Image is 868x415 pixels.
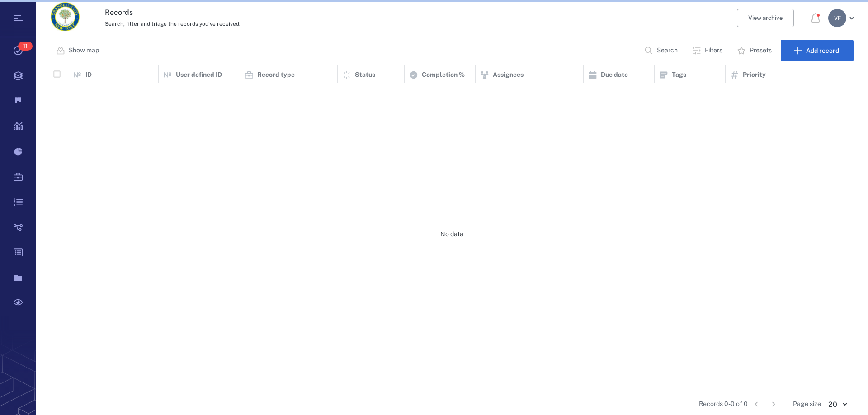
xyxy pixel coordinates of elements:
p: Filters [705,46,722,55]
div: 20 [821,399,854,410]
button: View archive [737,9,794,27]
button: VF [828,9,857,27]
div: No data [36,83,868,386]
p: ID [85,70,92,79]
p: Tags [672,70,686,79]
p: Assignees [493,70,524,79]
button: Presets [731,40,779,61]
p: Show map [69,46,99,55]
span: Search, filter and triage the records you've received. [105,21,241,27]
button: Search [639,40,685,61]
button: Show map [51,40,106,61]
p: Record type [257,70,295,79]
p: Search [657,46,678,55]
div: V F [828,9,846,27]
p: Completion % [422,70,465,79]
span: Page size [793,400,821,409]
span: Records 0-0 of 0 [699,400,748,409]
p: Status [355,70,375,79]
p: Priority [743,70,766,79]
a: Go home [51,2,80,34]
h3: Records [105,7,598,18]
button: Add record [781,40,854,61]
p: Due date [601,70,628,79]
span: 11 [18,42,33,51]
p: Presets [750,46,772,55]
img: Orange County Planning Department logo [51,2,80,31]
p: User defined ID [176,70,222,79]
nav: pagination navigation [748,397,782,411]
button: Filters [687,40,730,61]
